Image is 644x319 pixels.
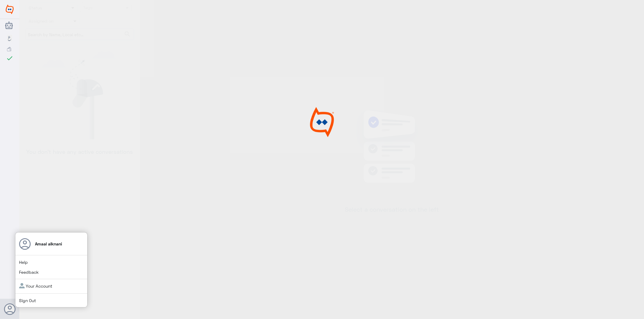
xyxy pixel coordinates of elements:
img: logo.png [299,107,344,137]
a: Your Account [19,283,52,289]
a: Sign Out [19,298,36,303]
img: Widebot Logo [6,5,14,14]
p: Amaal alknani [35,241,62,247]
i: check [6,55,13,62]
button: Avatar [4,303,15,315]
a: Help [19,260,28,265]
a: Feedback [19,270,39,275]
